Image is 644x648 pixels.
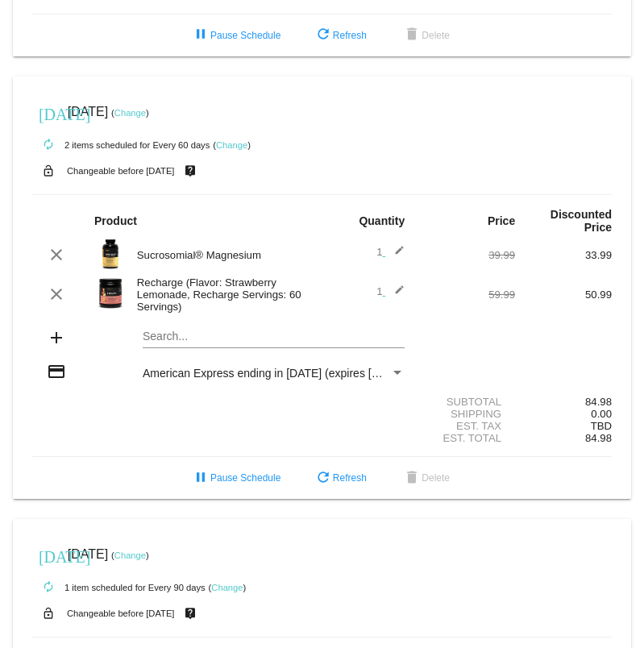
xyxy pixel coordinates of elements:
[314,472,367,484] span: Refresh
[94,214,137,227] strong: Product
[418,432,515,444] div: Est. Total
[209,583,247,592] small: ( )
[39,103,58,123] mat-icon: [DATE]
[32,583,206,592] small: 1 item scheduled for Every 90 days
[418,420,515,432] div: Est. Tax
[47,245,66,264] mat-icon: clear
[402,26,422,45] mat-icon: delete
[39,546,58,565] mat-icon: [DATE]
[213,140,251,150] small: ( )
[178,21,293,50] button: Pause Schedule
[551,208,612,234] strong: Discounted Price
[515,396,612,408] div: 84.98
[114,108,146,118] a: Change
[111,108,149,118] small: ( )
[191,30,280,41] span: Pause Schedule
[418,289,515,301] div: 59.99
[32,140,210,150] small: 2 items scheduled for Every 60 days
[111,550,149,560] small: ( )
[418,396,515,408] div: Subtotal
[301,463,380,492] button: Refresh
[402,472,450,484] span: Delete
[515,249,612,261] div: 33.99
[129,276,322,313] div: Recharge (Flavor: Strawberry Lemonade, Recharge Servings: 60 Servings)
[114,550,146,560] a: Change
[39,135,58,155] mat-icon: autorenew
[191,472,280,484] span: Pause Schedule
[591,420,612,432] span: TBD
[47,328,66,347] mat-icon: add
[488,214,515,227] strong: Price
[191,469,210,488] mat-icon: pause
[359,214,405,227] strong: Quantity
[314,30,367,41] span: Refresh
[129,249,322,261] div: Sucrosomial® Magnesium
[585,432,612,444] span: 84.98
[385,245,405,264] mat-icon: edit
[515,289,612,301] div: 50.99
[301,21,380,50] button: Refresh
[314,469,333,488] mat-icon: refresh
[178,463,293,492] button: Pause Schedule
[216,140,247,150] a: Change
[181,160,200,181] mat-icon: live_help
[385,285,405,304] mat-icon: edit
[143,367,405,380] mat-select: Payment Method
[39,603,58,624] mat-icon: lock_open
[389,21,463,50] button: Delete
[67,609,175,618] small: Changeable before [DATE]
[143,330,405,343] input: Search...
[389,463,463,492] button: Delete
[143,367,493,380] span: American Express ending in [DATE] (expires [CREDIT_CARD_DATA])
[94,277,127,309] img: Recharge-60S-bottle-Image-Carousel-Strw-Lemonade.png
[67,166,175,176] small: Changeable before [DATE]
[39,578,58,597] mat-icon: autorenew
[418,249,515,261] div: 39.99
[39,160,58,181] mat-icon: lock_open
[591,408,612,420] span: 0.00
[94,238,127,270] img: magnesium-carousel-1.png
[314,26,333,45] mat-icon: refresh
[402,30,450,41] span: Delete
[418,408,515,420] div: Shipping
[402,469,422,488] mat-icon: delete
[181,603,200,624] mat-icon: live_help
[376,246,405,258] span: 1
[191,26,210,45] mat-icon: pause
[376,285,405,297] span: 1
[47,362,66,381] mat-icon: credit_card
[211,583,243,592] a: Change
[47,285,66,304] mat-icon: clear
